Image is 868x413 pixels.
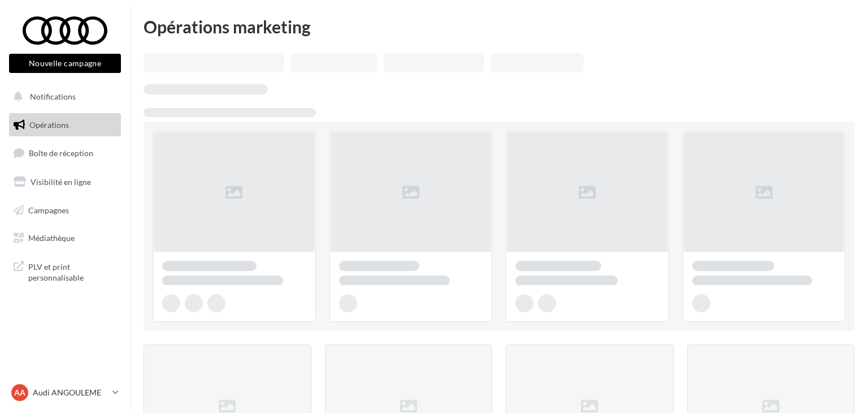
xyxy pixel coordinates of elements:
[9,54,121,73] button: Nouvelle campagne
[30,92,76,101] span: Notifications
[7,226,123,250] a: Médiathèque
[7,255,123,288] a: PLV et print personnalisable
[28,205,69,214] span: Campagnes
[7,199,123,222] a: Campagnes
[7,113,123,137] a: Opérations
[7,141,123,165] a: Boîte de réception
[28,259,116,283] span: PLV et print personnalisable
[7,85,119,109] button: Notifications
[144,18,854,35] div: Opérations marketing
[9,382,121,403] a: AA Audi ANGOULEME
[31,177,91,187] span: Visibilité en ligne
[29,148,93,158] span: Boîte de réception
[29,120,69,130] span: Opérations
[7,170,123,194] a: Visibilité en ligne
[33,387,108,398] p: Audi ANGOULEME
[28,233,75,243] span: Médiathèque
[14,387,25,398] span: AA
